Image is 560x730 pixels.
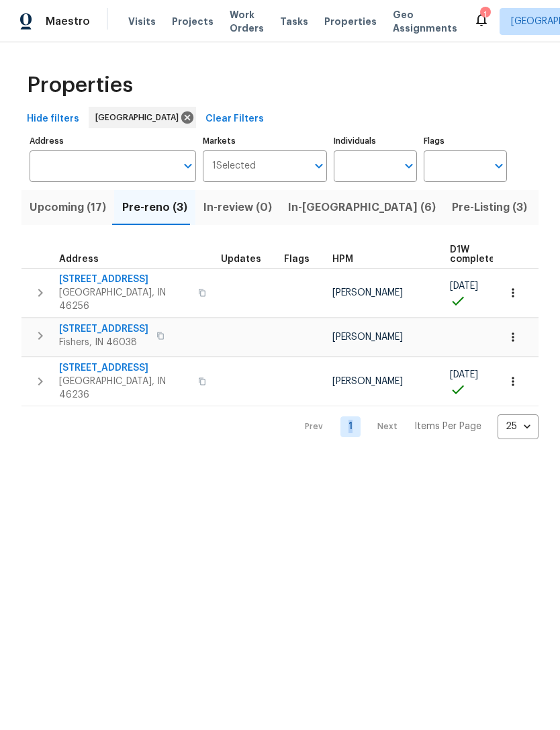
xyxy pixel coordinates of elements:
[450,370,478,379] span: [DATE]
[128,15,156,28] span: Visits
[59,322,148,336] span: [STREET_ADDRESS]
[122,198,187,217] span: Pre-reno (3)
[59,286,190,313] span: [GEOGRAPHIC_DATA], IN 46256
[30,198,106,217] span: Upcoming (17)
[340,416,361,437] a: Goto page 1
[332,332,403,342] span: [PERSON_NAME]
[450,245,495,264] span: D1W complete
[205,111,264,128] span: Clear Filters
[230,8,264,35] span: Work Orders
[332,255,353,264] span: HPM
[59,273,190,286] span: [STREET_ADDRESS]
[310,156,328,175] button: Open
[21,107,85,132] button: Hide filters
[452,198,527,217] span: Pre-Listing (3)
[172,15,214,28] span: Projects
[59,255,99,264] span: Address
[288,198,436,217] span: In-[GEOGRAPHIC_DATA] (6)
[324,15,377,28] span: Properties
[179,156,197,175] button: Open
[200,107,269,132] button: Clear Filters
[30,137,196,145] label: Address
[280,17,308,26] span: Tasks
[203,198,272,217] span: In-review (0)
[332,288,403,298] span: [PERSON_NAME]
[393,8,457,35] span: Geo Assignments
[27,111,79,128] span: Hide filters
[292,414,539,439] nav: Pagination Navigation
[424,137,507,145] label: Flags
[59,336,148,349] span: Fishers, IN 46038
[334,137,417,145] label: Individuals
[284,255,310,264] span: Flags
[27,79,133,92] span: Properties
[212,161,256,172] span: 1 Selected
[489,156,508,175] button: Open
[414,420,481,433] p: Items Per Page
[203,137,328,145] label: Markets
[450,281,478,291] span: [DATE]
[480,8,489,21] div: 1
[95,111,184,124] span: [GEOGRAPHIC_DATA]
[221,255,261,264] span: Updates
[89,107,196,128] div: [GEOGRAPHIC_DATA]
[332,377,403,386] span: [PERSON_NAME]
[59,375,190,402] span: [GEOGRAPHIC_DATA], IN 46236
[46,15,90,28] span: Maestro
[400,156,418,175] button: Open
[59,361,190,375] span: [STREET_ADDRESS]
[498,409,539,444] div: 25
